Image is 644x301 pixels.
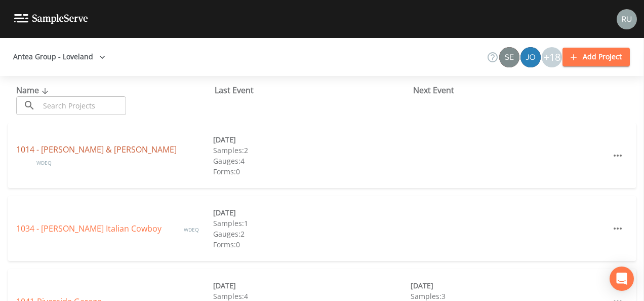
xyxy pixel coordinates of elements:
[562,48,630,66] button: Add Project
[213,218,410,229] div: Samples: 1
[213,280,410,291] div: [DATE]
[499,47,519,67] img: 52efdf5eb87039e5b40670955cfdde0b
[520,47,541,67] div: Josh Nugent
[39,96,126,115] input: Search Projects
[213,239,410,250] div: Forms: 0
[520,47,541,67] img: e3977867fbed7a9f2842c492cf189b40
[413,84,612,96] div: Next Event
[184,226,199,233] span: WDEQ
[14,14,88,24] img: logo
[411,280,608,291] div: [DATE]
[213,156,410,166] div: Gauges: 4
[36,159,52,166] span: WDEQ
[213,229,410,239] div: Gauges: 2
[213,166,410,177] div: Forms: 0
[16,223,164,234] a: 1034 - [PERSON_NAME] Italian Cowboy
[610,267,634,291] div: Open Intercom Messenger
[215,84,413,96] div: Last Event
[213,207,410,218] div: [DATE]
[213,145,410,156] div: Samples: 2
[213,134,410,145] div: [DATE]
[617,9,637,29] img: a5c06d64ce99e847b6841ccd0307af82
[16,144,177,155] a: 1014 - [PERSON_NAME] & [PERSON_NAME]
[9,48,109,66] button: Antea Group - Loveland
[16,85,51,96] span: Name
[542,47,562,67] div: +18
[499,47,520,67] div: Sean McKinstry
